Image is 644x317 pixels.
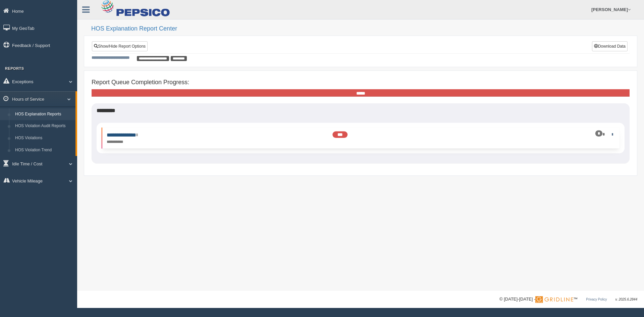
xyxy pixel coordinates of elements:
a: HOS Violations [12,132,75,144]
span: v. 2025.6.2844 [615,298,637,301]
div: © [DATE]-[DATE] - ™ [499,296,637,303]
img: Gridline [535,296,573,303]
a: HOS Violation Trend [12,144,75,156]
a: Show/Hide Report Options [92,41,148,51]
a: Privacy Policy [586,298,607,301]
button: Download Data [592,41,628,51]
h2: HOS Explanation Report Center [91,25,637,32]
a: HOS Violation Audit Reports [12,120,75,132]
li: Expand [102,128,620,149]
a: HOS Explanation Reports [12,108,75,120]
h4: Report Queue Completion Progress: [92,79,630,86]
